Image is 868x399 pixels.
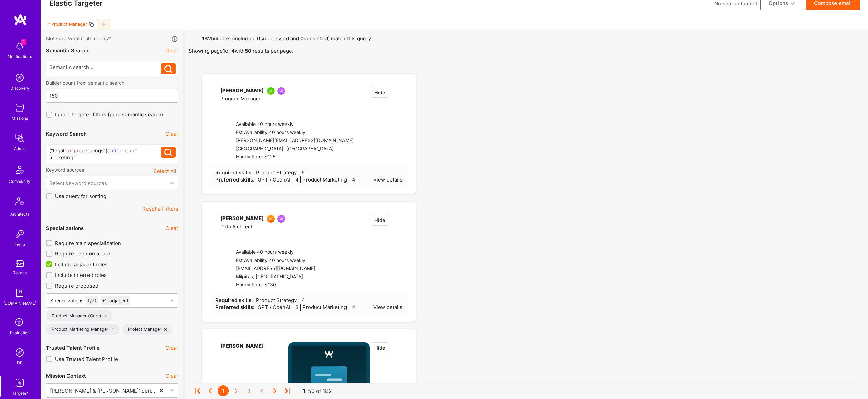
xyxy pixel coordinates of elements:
div: ("legal" or "proceedings") and "product marketing" [49,147,161,161]
div: Keyword Search [46,130,87,137]
button: Hide [371,215,389,226]
i: icon ArrowDownBlack [791,2,795,6]
div: [PERSON_NAME][EMAIL_ADDRESS][DOMAIN_NAME] [236,137,354,145]
div: [PERSON_NAME] [220,87,264,95]
strong: Preferred skills: [215,304,254,310]
img: Been on Mission [277,87,285,95]
div: Admin [14,145,26,152]
div: +2 adjacent [101,296,130,305]
i: icon Star [297,170,302,175]
button: Reset all filters [142,205,178,212]
img: Architects [12,194,28,211]
div: Hourly Rate: $125 [236,153,354,161]
span: Not sure what it all means? [46,35,111,43]
div: DB [17,359,23,366]
img: tokens [16,260,24,267]
div: [PERSON_NAME] [220,215,264,223]
div: Tokens [13,269,27,277]
div: Specializations [46,225,84,232]
div: Notifications [8,53,32,60]
div: Mission Context [46,372,86,379]
div: Program Manager [220,95,288,103]
i: icon EmptyStar [397,215,402,220]
div: [PERSON_NAME] & [PERSON_NAME]: Senior Product Manager [50,387,156,394]
div: Product Manager (Core) [46,310,113,321]
div: Hourly Rate: $130 [236,281,319,289]
label: Builder count from semantic search [46,80,178,86]
div: View details [373,176,402,183]
img: Invite [13,227,26,241]
span: Ignore targeter filters (pure semantic search) [55,111,163,118]
div: Invite [15,241,25,248]
span: Require been on a role [55,250,110,257]
label: Keyword sources [46,167,84,173]
div: Available 40 hours weekly [236,248,319,256]
button: Clear [165,225,178,232]
span: GPT / OpenAI 3 [256,304,299,311]
img: Been on Mission [277,215,285,223]
strong: Required skills: [215,297,253,303]
span: Require main specialization [55,240,121,247]
p: Showing page of with results per page. [189,47,863,54]
i: icon Star [347,305,352,310]
i: icon Search [164,65,172,73]
img: Skill Targeter [13,376,26,389]
img: A.Teamer in Residence [267,87,275,95]
i: icon EmptyStar [397,87,402,92]
i: icon Chevron [170,181,174,185]
div: Project Manager [122,324,173,335]
img: Community [12,161,28,178]
button: Select All [152,167,178,176]
i: icon Star [290,177,295,183]
div: Available 40 hours weekly [236,120,354,129]
span: Use query for sorting [55,193,106,200]
div: 1 [218,385,229,396]
i: icon Star [347,177,352,183]
span: Product Marketing 4 [300,304,355,311]
span: Product Strategy 4 [254,297,305,304]
i: icon linkedIn [220,104,225,110]
i: icon Plus [102,22,106,26]
div: [GEOGRAPHIC_DATA], [GEOGRAPHIC_DATA] [236,145,354,153]
span: Include adjacent roles [55,261,108,268]
span: Product Marketing 4 [300,176,355,183]
i: icon Close [164,328,167,331]
img: admin teamwork [13,131,26,145]
div: 2 [231,385,241,396]
button: Clear [165,130,178,137]
button: Clear [165,344,178,351]
div: Select keyword sources [49,179,107,187]
div: Milpitas, [GEOGRAPHIC_DATA] [236,273,319,281]
div: Est Availability 40 hours weekly [236,129,354,137]
div: Data Architect [220,223,288,231]
div: Specializations [50,297,83,304]
div: 1 / 71 [86,296,98,305]
img: discovery [13,71,26,84]
i: icon Info [171,35,179,43]
span: Include inferred roles [55,271,107,279]
button: Hide [371,87,389,98]
strong: Preferred skills: [215,176,254,183]
span: GPT / OpenAI 4 [256,176,299,183]
i: icon EmptyStar [397,342,402,347]
strong: 1 [223,47,225,54]
span: Use Trusted Talent Profile [55,356,118,363]
span: Require proposed [55,282,98,289]
button: Hide [371,342,389,353]
div: [DOMAIN_NAME] [3,300,36,307]
i: icon Chevron [170,389,174,392]
i: icon Star [290,305,295,310]
i: icon Close [104,315,107,317]
div: 3 [243,385,254,396]
div: Community [9,178,31,185]
span: Product Strategy 5 [254,169,305,176]
div: Semantic Search [46,47,88,54]
strong: Required skills: [215,169,253,176]
div: Missions [12,115,28,122]
strong: 50 [245,47,251,54]
span: 1 [21,39,26,45]
img: Admin Search [13,346,26,359]
img: Exceptional A.Teamer [267,215,275,223]
div: Product Marketing Manager [46,324,120,335]
strong: 0 [300,35,304,42]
